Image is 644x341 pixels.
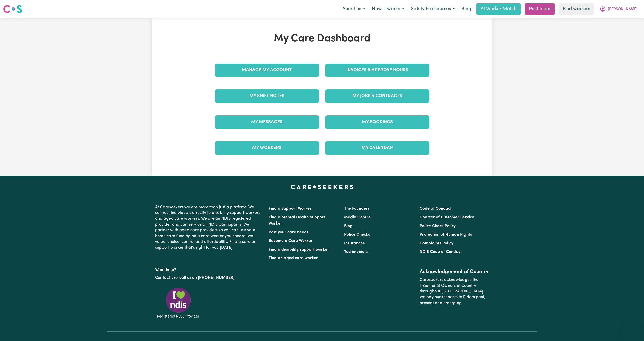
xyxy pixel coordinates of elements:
iframe: Button to launch messaging window, conversation in progress [623,320,640,337]
a: Find a disability support worker [268,248,329,252]
a: Complaints Policy [420,241,453,245]
a: call us on [PHONE_NUMBER] [179,276,234,280]
a: Careseekers home page [291,185,353,189]
img: Registered NDIS provider [155,287,201,319]
a: Find workers [559,3,594,15]
a: Find a Support Worker [268,207,312,211]
a: Police Checks [344,233,370,237]
a: Media Centre [344,215,371,219]
h2: Acknowledgement of Country [420,269,489,275]
a: My Workers [215,141,319,155]
a: Find a Mental Health Support Worker [268,215,325,226]
a: The Founders [344,207,370,211]
a: Manage My Account [215,64,319,77]
p: or [155,273,262,283]
a: Code of Conduct [420,207,452,211]
a: Post your care needs [268,230,308,234]
a: Careseekers logo [3,3,22,15]
button: About us [339,4,369,14]
a: Charter of Customer Service [420,215,474,219]
p: At Careseekers we are more than just a platform. We connect individuals directly to disability su... [155,202,262,253]
a: Protection of Human Rights [420,233,472,237]
h1: My Care Dashboard [212,33,433,45]
a: Invoices & Approve Hours [325,64,429,77]
p: Careseekers acknowledges the Traditional Owners of Country throughout [GEOGRAPHIC_DATA]. We pay o... [420,275,489,308]
a: Blog [458,3,474,15]
a: NDIS Code of Conduct [420,250,462,254]
a: Blog [344,224,353,228]
a: My Jobs & Contracts [325,89,429,103]
a: My Shift Notes [215,89,319,103]
a: Police Check Policy [420,224,456,228]
p: Want help? [155,265,262,273]
span: [PERSON_NAME] [608,6,638,12]
a: Testimonials [344,250,368,254]
a: Find an aged care worker [268,256,318,260]
a: Contact us [155,276,175,280]
a: Post a job [525,3,555,15]
button: How it works [369,4,407,14]
a: My Calendar [325,141,429,155]
img: Careseekers logo [3,4,22,14]
button: Safety & resources [407,4,458,14]
a: My Bookings [325,115,429,129]
button: My Account [596,4,641,14]
a: AI Worker Match [476,3,521,15]
a: Insurances [344,241,365,245]
a: My Messages [215,115,319,129]
a: Become a Care Worker [268,239,313,243]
